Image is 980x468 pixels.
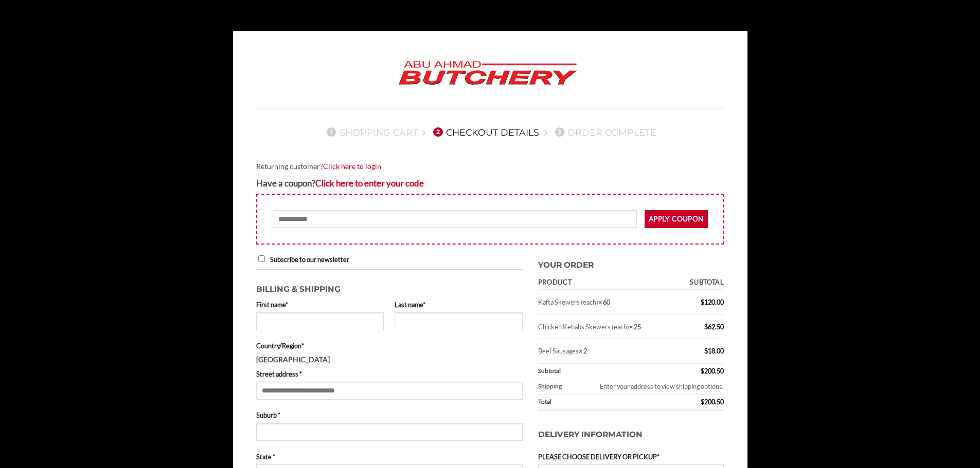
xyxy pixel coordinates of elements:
[256,355,330,364] strong: [GEOGRAPHIC_DATA]
[538,290,676,314] td: Kafta Skewers (each)
[327,127,336,137] span: 1
[538,254,724,272] h3: Your order
[701,298,724,306] bdi: 120.00
[598,298,610,306] strong: × 60
[701,298,704,306] span: $
[256,119,724,145] nav: Checkout steps
[538,379,571,395] th: Shipping
[676,275,724,290] th: Subtotal
[704,323,708,331] span: $
[579,347,587,355] strong: × 2
[256,341,523,351] label: Country/Region
[629,323,641,331] strong: × 25
[538,339,676,363] td: Beef Sausages
[256,369,523,379] label: Street address
[324,127,418,138] a: 1Shopping Cart
[645,210,708,228] button: Apply coupon
[538,275,676,290] th: Product
[538,364,676,379] th: Subtotal
[433,127,442,137] span: 2
[538,395,676,411] th: Total
[701,398,704,406] span: $
[390,54,585,93] img: Abu Ahmad Butchery
[704,347,724,355] bdi: 18.00
[701,398,724,406] bdi: 200.50
[256,161,724,173] div: Returning customer?
[430,127,539,138] a: 2Checkout details
[701,367,724,375] bdi: 200.50
[395,299,523,310] label: Last name
[538,418,724,452] h3: Delivery Information
[704,347,708,355] span: $
[256,410,523,420] label: Suburb
[315,178,424,189] a: Enter your coupon code
[258,255,265,262] input: Subscribe to our newsletter
[270,255,349,264] span: Subscribe to our newsletter
[256,176,724,190] div: Have a coupon?
[256,278,523,296] h3: Billing & Shipping
[256,299,384,310] label: First name
[538,452,724,462] label: PLEASE CHOOSE DELIVERY OR PICKUP
[701,367,704,375] span: $
[256,452,523,462] label: State
[323,162,381,171] a: Click here to login
[538,315,676,339] td: Chicken Kebabs Skewers (each)
[704,323,724,331] bdi: 62.50
[571,379,724,395] td: Enter your address to view shipping options.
